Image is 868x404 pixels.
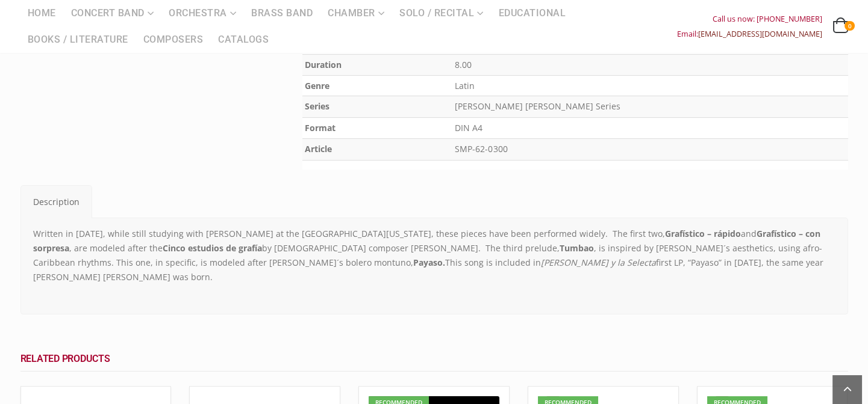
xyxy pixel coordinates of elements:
[163,242,262,254] strong: Cinco estudios de grafía
[305,143,332,155] b: Article
[845,21,854,31] span: 0
[455,141,846,158] p: SMP-62-0300
[305,100,329,112] b: Series
[20,26,136,53] a: Books / Literature
[305,59,342,70] b: Duration
[455,57,846,73] p: 8.00
[305,80,329,91] b: Genre
[20,185,92,218] a: Description
[211,26,276,53] a: Catalogs
[305,122,336,133] b: Format
[677,11,822,26] div: Call us now: [PHONE_NUMBER]
[33,196,80,207] span: Description
[455,99,846,115] p: [PERSON_NAME] [PERSON_NAME] Series
[665,228,741,239] strong: Grafístico – rápido
[413,257,445,268] strong: Payaso.
[136,26,211,53] a: Composers
[455,120,846,136] p: DIN A4
[20,347,848,372] h2: Related Products
[677,26,822,41] div: Email:
[541,257,656,268] em: [PERSON_NAME] y la Selecta
[560,242,594,254] strong: Tumbao
[452,76,848,96] td: Latin
[33,227,835,284] p: Written in [DATE], while still studying with [PERSON_NAME] at the [GEOGRAPHIC_DATA][US_STATE], th...
[698,29,822,39] a: [EMAIL_ADDRESS][DOMAIN_NAME]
